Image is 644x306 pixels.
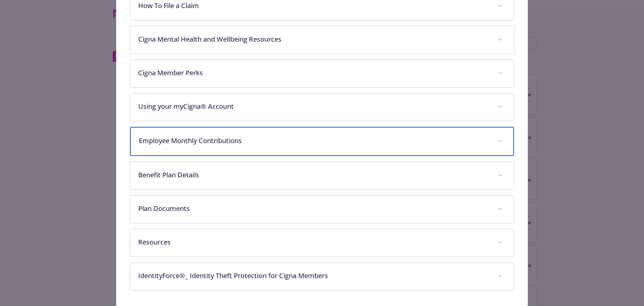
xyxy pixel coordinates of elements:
[138,204,490,214] p: Plan Documents
[138,237,490,247] p: Resources
[130,229,514,257] div: Resources
[130,60,514,87] div: Cigna Member Perks
[130,127,514,156] div: Employee Monthly Contributions
[138,271,490,281] p: IdentityForce®_ Identity Theft Protection for Cigna Members
[130,93,514,121] div: Using your myCigna® Account
[130,26,514,54] div: Cigna Mental Health and Wellbeing Resources
[138,68,490,78] p: Cigna Member Perks
[130,162,514,189] div: Benefit Plan Details
[139,136,489,146] p: Employee Monthly Contributions
[138,34,490,44] p: Cigna Mental Health and Wellbeing Resources
[130,263,514,290] div: IdentityForce®_ Identity Theft Protection for Cigna Members
[138,170,490,180] p: Benefit Plan Details
[138,1,490,11] p: How To File a Claim
[138,101,490,112] p: Using your myCigna® Account
[130,195,514,223] div: Plan Documents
